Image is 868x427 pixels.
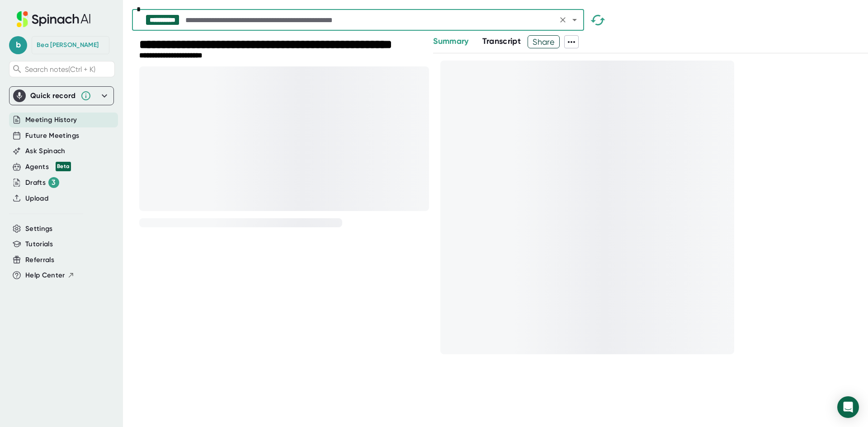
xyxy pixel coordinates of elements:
[482,36,521,46] span: Transcript
[837,396,859,418] div: Open Intercom Messenger
[25,224,53,234] button: Settings
[25,115,77,125] button: Meeting History
[25,255,54,265] button: Referrals
[25,239,53,249] button: Tutorials
[37,41,99,49] div: Bea van den Heuvel
[48,177,59,188] div: 3
[433,36,468,46] span: Summary
[56,162,71,171] div: Beta
[528,34,559,50] span: Share
[25,270,65,281] span: Help Center
[482,35,521,47] button: Transcript
[557,14,569,26] button: Clear
[25,162,71,172] div: Agents
[25,131,79,141] button: Future Meetings
[25,146,66,156] button: Ask Spinach
[25,177,59,188] div: Drafts
[9,36,27,54] span: b
[25,177,59,188] button: Drafts 3
[13,87,110,105] div: Quick record
[25,193,48,204] button: Upload
[25,162,71,172] button: Agents Beta
[433,35,468,47] button: Summary
[25,65,95,74] span: Search notes (Ctrl + K)
[30,91,76,100] div: Quick record
[528,35,560,48] button: Share
[568,14,581,26] button: Open
[25,270,75,281] button: Help Center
